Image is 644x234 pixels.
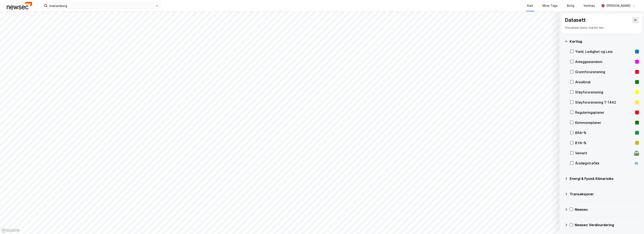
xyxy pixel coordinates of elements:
[48,3,155,9] input: Søk på adresse, matrikkel, gårdeiere, leietakere eller personer
[575,140,633,145] div: BYA–%
[575,161,632,166] div: Årsdøgntrafikk
[542,3,558,8] div: Mine Tags
[575,79,633,85] div: Arealbruk
[7,2,32,9] img: newsec-logo.f6e21ccffca1b3a03d2d.png
[575,49,633,54] div: Yield, Ledighet og Leie
[575,69,633,74] div: Grunnforurensning
[567,3,574,8] div: Bolig
[575,151,632,156] div: Veinett
[1,228,20,233] a: Mapbox homepage
[527,3,533,8] div: Kart
[623,214,644,234] iframe: Chat Widget
[575,222,639,227] div: Newsec Verdivurdering
[584,3,595,8] div: Verktøy
[606,3,630,8] div: [PERSON_NAME]
[575,110,633,115] div: Reguleringsplaner
[575,120,633,125] div: Kommuneplaner
[575,130,633,135] div: BRA–%
[570,192,639,197] div: Transaksjoner
[570,39,639,44] div: Kartlag
[565,17,586,23] div: Datasett
[575,59,633,64] div: Anleggseiendom
[570,176,639,181] div: Energi & Fysisk Klimarisiko
[575,207,639,212] div: Newsec
[575,90,633,95] div: Støyforurensning
[575,100,633,105] div: Støyforurensning T-1442
[634,150,639,156] div: 🛣️
[623,214,644,234] div: Kontrollprogram for chat
[565,25,639,30] div: Visualiser data i kartet her.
